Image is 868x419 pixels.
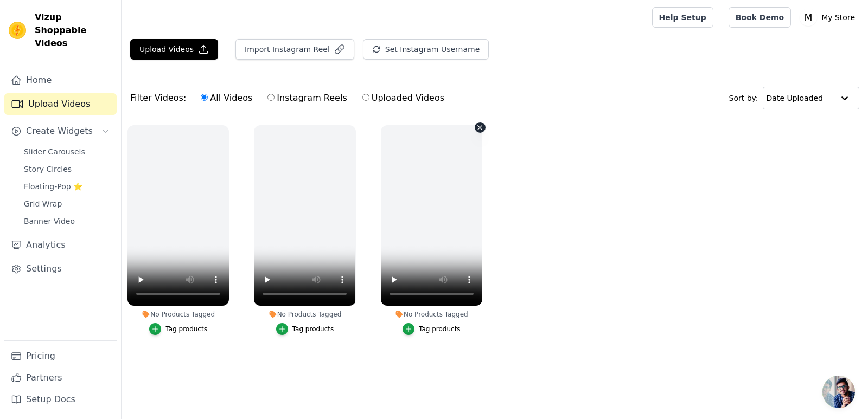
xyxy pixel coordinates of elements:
[800,8,859,27] button: M My Store
[26,125,93,138] span: Create Widgets
[292,325,334,333] div: Tag products
[817,8,859,27] p: My Store
[362,91,445,105] label: Uploaded Videos
[17,196,117,211] a: Grid Wrap
[403,323,461,335] button: Tag products
[35,11,112,50] span: Vizup Shoppable Videos
[254,310,355,319] div: No Products Tagged
[729,87,860,109] div: Sort by:
[729,7,791,28] a: Book Demo
[4,120,117,142] button: Create Widgets
[17,144,117,159] a: Slider Carousels
[4,93,117,115] a: Upload Videos
[130,39,218,60] button: Upload Videos
[9,22,26,39] img: Vizup
[127,310,229,319] div: No Products Tagged
[419,325,461,333] div: Tag products
[475,122,486,133] button: Video Delete
[4,258,117,280] a: Settings
[4,69,117,91] a: Home
[149,323,207,335] button: Tag products
[24,146,85,157] span: Slider Carousels
[363,39,489,60] button: Set Instagram Username
[822,376,855,408] a: Відкритий чат
[276,323,334,335] button: Tag products
[200,91,253,105] label: All Videos
[201,94,208,101] input: All Videos
[24,198,62,209] span: Grid Wrap
[4,367,117,389] a: Partners
[267,94,275,101] input: Instagram Reels
[652,7,713,28] a: Help Setup
[267,91,347,105] label: Instagram Reels
[17,179,117,194] a: Floating-Pop ⭐
[165,325,207,333] div: Tag products
[17,214,117,229] a: Banner Video
[4,234,117,256] a: Analytics
[235,39,354,60] button: Import Instagram Reel
[4,389,117,410] a: Setup Docs
[381,310,482,319] div: No Products Tagged
[4,345,117,367] a: Pricing
[24,216,75,227] span: Banner Video
[24,164,72,175] span: Story Circles
[17,162,117,177] a: Story Circles
[130,86,450,111] div: Filter Videos:
[24,181,82,192] span: Floating-Pop ⭐
[362,94,369,101] input: Uploaded Videos
[805,12,813,23] text: M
